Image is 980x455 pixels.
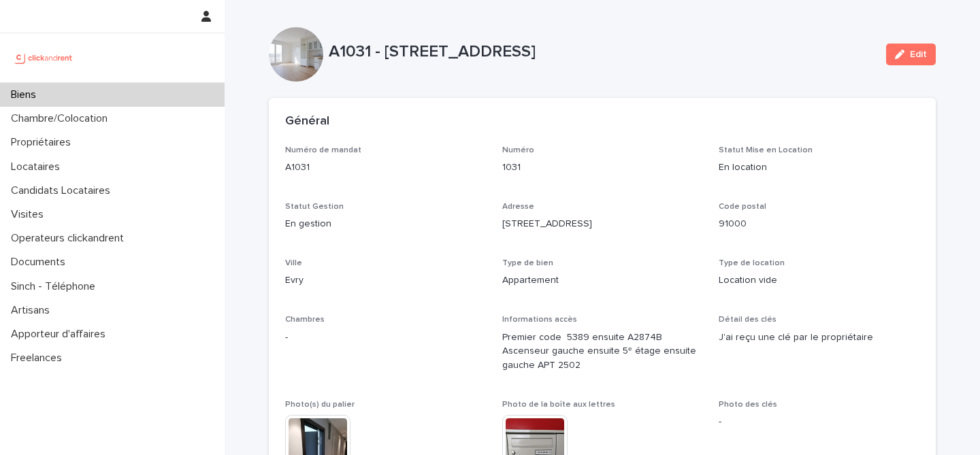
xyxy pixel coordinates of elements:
span: Code postal [719,203,766,211]
p: En gestion [285,217,486,231]
span: Ville [285,259,302,267]
p: Appartement [502,273,703,288]
p: Chambre/Colocation [5,112,118,125]
p: Propriétaires [5,136,82,149]
p: Apporteur d'affaires [5,328,116,341]
p: - [719,415,919,429]
span: Type de location [719,259,785,267]
span: Adresse [502,203,534,211]
p: Evry [285,273,486,288]
p: Visites [5,208,54,221]
p: Documents [5,256,76,269]
span: Photo(s) du palier [285,401,355,409]
span: Photo des clés [719,401,777,409]
p: Location vide [719,273,919,288]
h2: Général [285,114,329,129]
span: Photo de la boîte aux lettres [502,401,615,409]
p: En location [719,161,919,175]
p: Artisans [5,304,61,317]
p: Candidats Locataires [5,184,121,197]
p: 1031 [502,161,703,175]
span: Statut Gestion [285,203,344,211]
button: Edit [886,44,936,65]
span: Edit [910,50,927,59]
span: Numéro [502,146,534,154]
span: Informations accès [502,316,577,324]
span: Type de bien [502,259,553,267]
p: 91000 [719,217,919,231]
p: A1031 [285,161,486,175]
span: Détail des clés [719,316,777,324]
p: - [285,331,486,345]
span: Statut Mise en Location [719,146,813,154]
span: Numéro de mandat [285,146,361,154]
p: [STREET_ADDRESS] [502,217,703,231]
img: UCB0brd3T0yccxBKYDjQ [11,44,77,71]
p: Locataires [5,161,71,173]
span: Chambres [285,316,325,324]
p: Sinch - Téléphone [5,280,106,293]
p: Operateurs clickandrent [5,232,135,245]
p: J'ai reçu une clé par le propriétaire [719,331,919,345]
p: Premier code 5389 ensuite A2874B Ascenseur gauche ensuite 5ᵉ étage ensuite gauche APT 2502 [502,331,703,373]
p: A1031 - [STREET_ADDRESS] [329,42,875,62]
p: Freelances [5,352,73,365]
p: Biens [5,88,47,101]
